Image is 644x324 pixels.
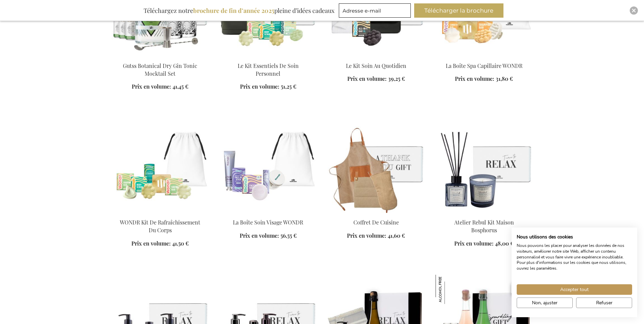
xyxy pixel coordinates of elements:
button: Accepter tous les cookies [517,284,632,295]
button: Télécharger la brochure [414,3,503,18]
a: Gutss Botanical Dry Gin Tonic Mocktail Set [123,62,197,77]
a: Prix en volume: 41,50 € [131,240,189,248]
span: 56,55 € [280,232,297,239]
a: Prix en volume: 51,25 € [240,83,296,91]
a: Prix en volume: 31,80 € [455,75,513,83]
a: Le Kit Soin Au Quotidien [346,62,406,69]
a: Prix en volume: 41,45 € [132,83,188,91]
a: The WONDR Hair Spa Box [436,53,533,60]
button: Ajustez les préférences de cookie [517,298,573,308]
a: La Boîte Spa Capillaire WONDR [446,62,522,69]
span: Prix en volume: [240,232,279,239]
span: Prix en volume: [240,83,279,90]
span: 41,50 € [172,240,189,247]
a: WONDR Body Refresh Kit [112,210,209,217]
h2: Nous utilisons des cookies [517,234,632,240]
a: WONDR Kit De Rafraîchissement Du Corps [120,219,200,234]
span: 31,80 € [496,75,513,82]
a: Gutss Botanical Dry Gin Tonic Mocktail Set Gutss Botanical Dry Gin Tonic Mocktail Set [112,53,209,60]
a: Prix en volume: 56,55 € [240,232,297,240]
a: Prix en volume: 39,25 € [347,75,405,83]
a: Atelier Rebul Kit Maison Bosphorus [454,219,514,234]
span: 41,45 € [172,83,188,90]
a: Prix en volume: 48,00 € [454,240,514,248]
a: Le Kit Essentiels De Soin Personnel [238,62,299,77]
a: La Boîte Soin Visage WONDR [233,219,303,226]
a: Atelier Rebul Bosphorus Home Kit [436,210,533,217]
img: Divin Coffret Pétillant Sans Alcool [436,275,465,304]
span: Prix en volume: [132,83,171,90]
span: Non, ajuster [532,299,557,306]
span: 39,25 € [388,75,405,82]
span: Refuser [596,299,612,306]
img: The WONDR Facial Treat Box [220,118,317,213]
div: Téléchargez notre pleine d’idées cadeaux [141,3,337,18]
span: Prix en volume: [347,75,387,82]
input: Adresse e-mail [339,3,411,18]
a: Prix en volume: 41,60 € [347,232,405,240]
button: Refuser tous les cookies [576,298,632,308]
img: WONDR Body Refresh Kit [112,118,209,213]
img: Close [632,8,636,13]
form: marketing offers and promotions [339,3,413,20]
div: Close [630,6,638,15]
span: Accepter tout [560,286,589,293]
span: 41,60 € [388,232,405,239]
span: Prix en volume: [131,240,171,247]
a: The Self-Care Essentials Set [220,53,317,60]
span: Prix en volume: [347,232,386,239]
img: The Kitchen Gift Set [328,118,425,213]
a: Coffret De Cuisine [353,219,399,226]
img: Atelier Rebul Bosphorus Home Kit [436,118,533,213]
span: 51,25 € [281,83,296,90]
span: Prix en volume: [455,75,494,82]
b: brochure de fin d’année 2025 [193,6,274,15]
span: Prix en volume: [454,240,494,247]
span: 48,00 € [495,240,514,247]
a: The WONDR Facial Treat Box [220,210,317,217]
p: Nous pouvons les placer pour analyser les données de nos visiteurs, améliorer notre site Web, aff... [517,243,632,271]
a: The Kitchen Gift Set [328,210,425,217]
a: The Everyday Care Kit [328,53,425,60]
